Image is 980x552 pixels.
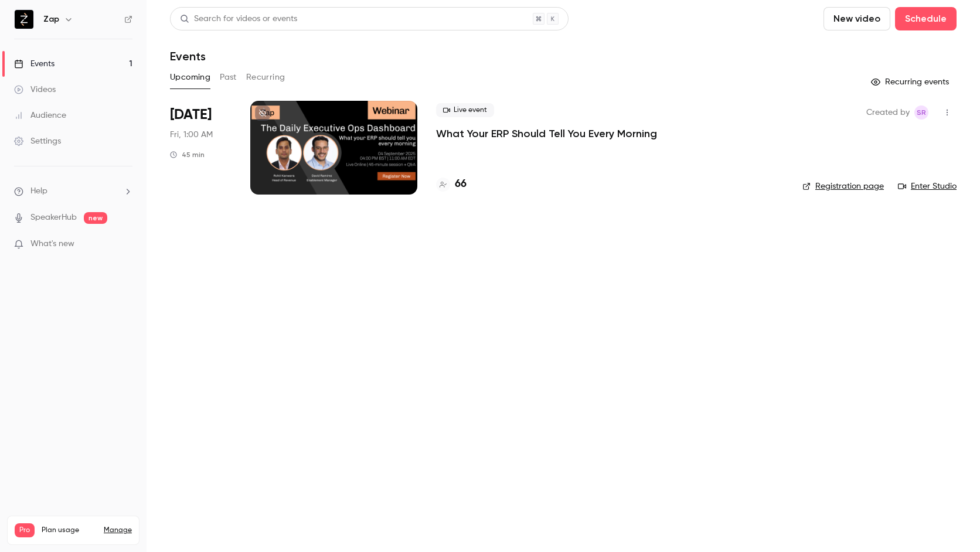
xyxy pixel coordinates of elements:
a: 66 [436,176,467,192]
h1: Events [170,49,206,63]
span: Live event [436,103,494,117]
div: Sep 4 Thu, 4:00 PM (Europe/London) [170,101,232,195]
div: Audience [14,110,66,121]
span: Pro [15,523,35,537]
button: Past [220,68,237,87]
a: Registration page [802,180,884,192]
span: Simon Ryan [914,105,928,120]
div: Search for videos or events [180,13,297,25]
button: New video [824,7,890,30]
span: new [84,212,107,224]
button: Upcoming [170,68,210,87]
span: SR [917,105,926,120]
a: Enter Studio [898,180,957,192]
li: help-dropdown-opener [14,185,132,197]
a: What Your ERP Should Tell You Every Morning [436,127,657,141]
div: Events [14,58,55,70]
span: Plan usage [42,526,97,535]
div: Settings [14,135,61,147]
iframe: Noticeable Trigger [118,239,132,250]
button: Recurring events [866,73,957,91]
span: Fri, 1:00 AM [170,129,213,141]
span: Created by [866,105,910,120]
span: Help [30,185,47,197]
button: Recurring [246,68,285,87]
a: SpeakerHub [30,212,77,224]
span: [DATE] [170,105,212,124]
div: 45 min [170,150,205,159]
div: Videos [14,84,56,96]
button: Schedule [895,7,957,30]
a: Manage [104,526,132,535]
span: What's new [30,238,74,250]
h6: Zap [43,13,59,25]
h4: 66 [455,176,467,192]
img: Zap [15,10,33,29]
